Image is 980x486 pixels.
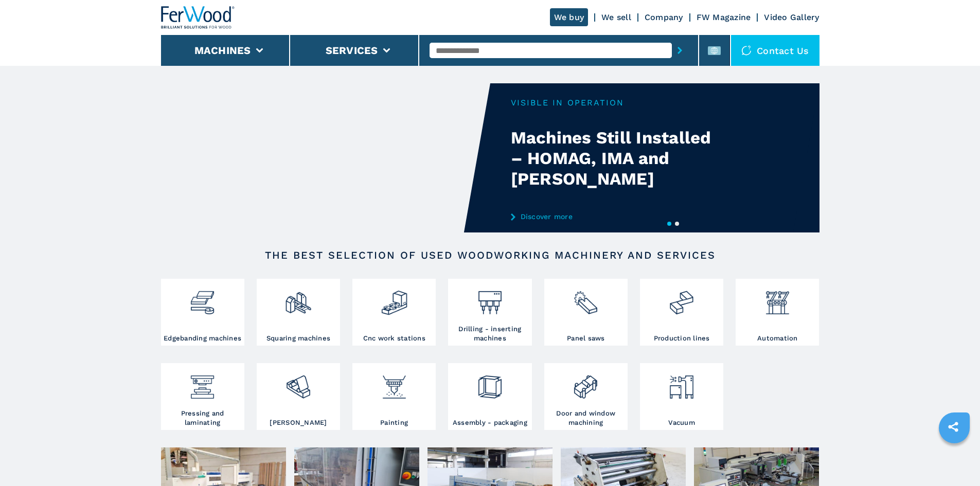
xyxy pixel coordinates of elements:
a: Discover more [511,212,712,221]
h3: Panel saws [567,334,605,343]
a: Vacuum [640,363,723,430]
iframe: Chat [936,440,972,478]
button: Services [326,44,378,57]
img: linee_di_produzione_2.png [668,281,695,316]
div: Contact us [731,35,819,66]
h2: The best selection of used woodworking machinery and services [194,249,787,261]
a: Door and window machining [544,363,628,430]
img: Ferwood [161,6,235,29]
h3: Vacuum [668,418,695,427]
button: submit-button [672,39,688,62]
h3: Automation [757,334,798,343]
a: Video Gallery [764,12,819,22]
h3: Squaring machines [266,334,330,343]
img: foratrici_inseritrici_2.png [476,281,504,316]
a: Cnc work stations [352,279,436,346]
h3: Door and window machining [547,409,625,427]
h3: Edgebanding machines [164,334,241,343]
h3: Cnc work stations [363,334,425,343]
img: levigatrici_2.png [284,366,312,401]
h3: Pressing and laminating [164,409,242,427]
a: Assembly - packaging [448,363,531,430]
button: Machines [194,44,251,57]
img: pressa-strettoia.png [189,366,216,401]
a: Company [645,12,683,22]
button: 2 [675,222,679,226]
img: centro_di_lavoro_cnc_2.png [381,281,408,316]
img: verniciatura_1.png [381,366,408,401]
h3: Drilling - inserting machines [451,325,529,343]
img: bordatrici_1.png [189,281,216,316]
a: Drilling - inserting machines [448,279,531,346]
a: Squaring machines [257,279,340,346]
button: 1 [667,222,671,226]
a: We sell [601,12,631,22]
a: Panel saws [544,279,628,346]
img: automazione.png [764,281,791,316]
a: We buy [550,8,589,26]
h3: [PERSON_NAME] [270,418,327,427]
a: FW Magazine [697,12,751,22]
video: Your browser does not support the video tag. [161,83,490,232]
img: Contact us [741,45,752,56]
h3: Painting [380,418,408,427]
a: Edgebanding machines [161,279,244,346]
h3: Assembly - packaging [453,418,527,427]
a: sharethis [940,414,966,440]
a: Automation [736,279,819,346]
img: aspirazione_1.png [668,366,695,401]
a: Pressing and laminating [161,363,244,430]
a: [PERSON_NAME] [257,363,340,430]
img: sezionatrici_2.png [572,281,599,316]
a: Production lines [640,279,723,346]
a: Painting [352,363,436,430]
img: montaggio_imballaggio_2.png [476,366,504,401]
h3: Production lines [654,334,710,343]
img: lavorazione_porte_finestre_2.png [572,366,599,401]
img: squadratrici_2.png [284,281,312,316]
